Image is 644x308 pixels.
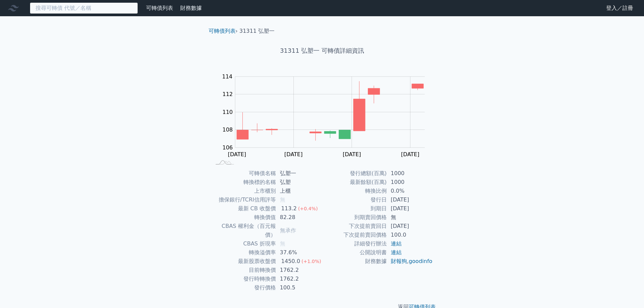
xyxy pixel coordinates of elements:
[343,151,361,158] tspan: [DATE]
[211,222,276,239] td: CBAS 權利金（百元報價）
[211,178,276,187] td: 轉換標的名稱
[211,257,276,266] td: 最新股票收盤價
[387,178,433,187] td: 1000
[322,169,387,178] td: 發行總額(百萬)
[298,206,318,211] span: (+0.4%)
[387,222,433,231] td: [DATE]
[322,195,387,204] td: 發行日
[276,187,322,195] td: 上櫃
[276,266,322,275] td: 1762.2
[146,5,173,11] a: 可轉債列表
[276,169,322,178] td: 弘塑一
[222,73,233,80] tspan: 114
[280,240,285,247] span: 無
[391,258,407,264] a: 財報狗
[30,2,138,14] input: 搜尋可轉債 代號／名稱
[211,213,276,222] td: 轉換價值
[180,5,202,11] a: 財務數據
[280,204,298,213] div: 113.2
[228,151,246,158] tspan: [DATE]
[322,204,387,213] td: 到期日
[280,227,296,234] span: 無承作
[322,231,387,239] td: 下次提前賣回價格
[322,257,387,266] td: 財務數據
[222,91,233,97] tspan: 112
[222,109,233,115] tspan: 110
[276,283,322,292] td: 100.5
[211,187,276,195] td: 上市櫃別
[322,178,387,187] td: 最新餘額(百萬)
[222,144,233,151] tspan: 106
[211,283,276,292] td: 發行價格
[322,248,387,257] td: 公開說明書
[387,195,433,204] td: [DATE]
[276,178,322,187] td: 弘塑
[391,240,402,247] a: 連結
[219,73,435,158] g: Chart
[211,239,276,248] td: CBAS 折現率
[203,46,441,55] h1: 31311 弘塑一 可轉債詳細資訊
[211,195,276,204] td: 擔保銀行/TCRI信用評等
[302,259,321,264] span: (+1.0%)
[209,27,238,35] li: ›
[387,204,433,213] td: [DATE]
[322,187,387,195] td: 轉換比例
[211,204,276,213] td: 最新 CB 收盤價
[322,239,387,248] td: 詳細發行辦法
[211,266,276,275] td: 目前轉換價
[322,213,387,222] td: 到期賣回價格
[387,213,433,222] td: 無
[211,275,276,283] td: 發行時轉換價
[409,258,432,264] a: goodinfo
[387,231,433,239] td: 100.0
[211,169,276,178] td: 可轉債名稱
[239,27,275,35] li: 31311 弘塑一
[322,222,387,231] td: 下次提前賣回日
[387,187,433,195] td: 0.0%
[211,248,276,257] td: 轉換溢價率
[209,28,236,34] a: 可轉債列表
[280,196,285,203] span: 無
[387,169,433,178] td: 1000
[280,257,302,266] div: 1450.0
[601,3,639,14] a: 登入／註冊
[276,213,322,222] td: 82.28
[387,257,433,266] td: ,
[391,249,402,256] a: 連結
[222,126,233,133] tspan: 108
[284,151,303,158] tspan: [DATE]
[276,248,322,257] td: 37.6%
[401,151,419,158] tspan: [DATE]
[276,275,322,283] td: 1762.2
